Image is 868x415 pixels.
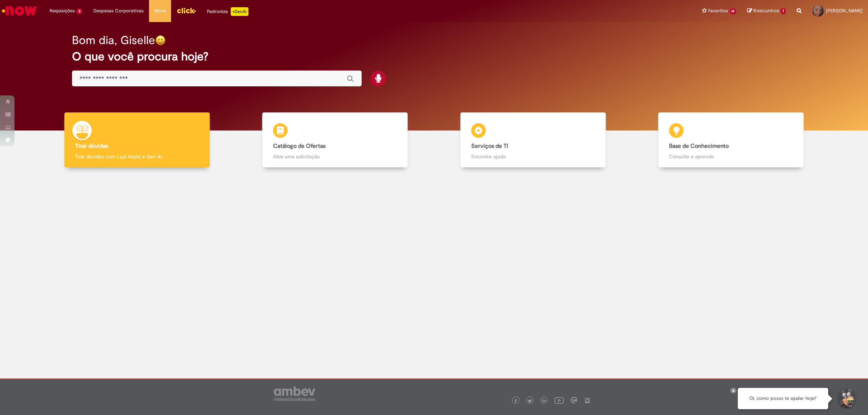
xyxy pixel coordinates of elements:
b: Catálogo de Ofertas [273,142,325,150]
span: Requisições [50,7,75,14]
div: Oi, como posso te ajudar hoje? [738,388,828,409]
p: Abra uma solicitação [273,153,397,160]
a: Tirar dúvidas Tirar dúvidas com Lupi Assist e Gen Ai [38,112,236,168]
img: logo_footer_linkedin.png [542,399,546,403]
a: Rascunhos [747,8,786,14]
span: Favoritos [708,7,728,14]
a: Catálogo de Ofertas Abra uma solicitação [236,112,434,168]
img: logo_footer_youtube.png [554,395,564,405]
p: +GenAi [231,7,248,16]
span: 3 [76,8,82,14]
b: Serviços de TI [471,142,508,150]
b: Tirar dúvidas [75,142,108,150]
div: Padroniza [207,7,248,16]
img: logo_footer_workplace.png [571,397,577,403]
img: logo_footer_ambev_rotulo_gray.png [274,386,315,401]
span: More [154,7,166,14]
span: [PERSON_NAME] [826,8,863,14]
a: Base de Conhecimento Consulte e aprenda [632,112,830,168]
p: Tirar dúvidas com Lupi Assist e Gen Ai [75,153,199,160]
h2: Bom dia, Giselle [72,34,155,47]
img: click_logo_yellow_360x200.png [176,5,196,16]
h2: O que você procura hoje? [72,50,796,63]
span: Despesas Corporativas [93,7,144,14]
p: Consulte e aprenda [669,153,793,160]
b: Base de Conhecimento [669,142,729,150]
img: logo_footer_facebook.png [514,399,518,403]
span: 1 [780,8,786,14]
a: Serviços de TI Encontre ajuda [434,112,632,168]
img: logo_footer_naosei.png [584,397,591,403]
img: ServiceNow [1,4,38,18]
span: 14 [729,8,737,14]
button: Iniciar Conversa de Suporte [835,388,857,410]
p: Encontre ajuda [471,153,595,160]
span: Rascunhos [753,7,779,14]
img: logo_footer_twitter.png [528,399,532,403]
img: happy-face.png [155,35,166,46]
